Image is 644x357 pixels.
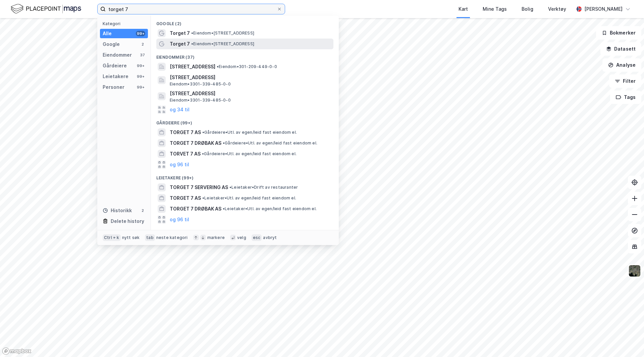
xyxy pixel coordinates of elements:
span: TORVET 7 AS [170,150,201,158]
div: esc [252,234,262,241]
span: [STREET_ADDRESS] [170,90,331,98]
div: Leietakere [103,72,128,80]
span: Torget 7 [170,40,190,48]
div: Gårdeiere [103,62,127,70]
button: Tags [610,91,641,104]
span: • [191,31,193,36]
div: [PERSON_NAME] [584,5,623,13]
div: markere [207,235,225,240]
div: Ctrl + k [103,234,121,241]
span: • [217,64,219,69]
div: 99+ [136,63,145,68]
div: velg [237,235,246,240]
div: Personer [103,83,124,91]
div: 2 [140,42,145,47]
span: TORGET 7 DRØBAK AS [170,139,221,147]
div: Gårdeiere (99+) [151,115,339,127]
span: • [229,185,231,190]
span: Eiendom • 3301-339-485-0-0 [170,81,231,87]
span: Torget 7 [170,29,190,37]
div: Leietakere (99+) [151,170,339,182]
span: • [223,206,225,211]
input: Søk på adresse, matrikkel, gårdeiere, leietakere eller personer [106,4,277,14]
button: og 96 til [170,216,189,224]
span: Eiendom • [STREET_ADDRESS] [191,41,254,47]
span: Eiendom • 301-209-449-0-0 [217,64,277,69]
div: Google (2) [151,16,339,28]
img: logo.f888ab2527a4732fd821a326f86c7f29.svg [11,3,81,15]
span: [STREET_ADDRESS] [170,73,331,81]
a: Mapbox homepage [2,347,32,355]
div: Eiendommer [103,51,132,59]
span: Leietaker • Drift av restauranter [229,185,298,190]
iframe: Chat Widget [610,325,644,357]
span: TORGET 7 DRØBAK AS [170,205,221,213]
span: Gårdeiere • Utl. av egen/leid fast eiendom el. [202,130,297,135]
div: Kart [459,5,468,13]
span: Leietaker • Utl. av egen/leid fast eiendom el. [223,206,317,212]
div: Eiendommer (37) [151,49,339,61]
div: Bolig [522,5,533,13]
span: Gårdeiere • Utl. av egen/leid fast eiendom el. [223,140,317,146]
span: TORGET 7 AS [170,194,201,202]
div: Historikk [103,206,132,215]
div: avbryt [263,235,277,240]
button: Bokmerker [596,26,641,40]
span: • [202,151,204,156]
span: Eiendom • 3301-339-485-0-0 [170,98,231,103]
button: Filter [609,74,641,88]
button: Datasett [600,42,641,56]
div: Google [103,40,120,48]
div: 37 [140,52,145,58]
span: TORGET 7 AS [170,128,201,136]
div: Alle [103,29,112,38]
div: Verktøy [548,5,566,13]
div: neste kategori [156,235,188,240]
div: 2 [140,208,145,213]
span: Leietaker • Utl. av egen/leid fast eiendom el. [202,195,296,201]
div: 99+ [136,84,145,90]
div: 99+ [136,31,145,36]
span: • [191,41,193,46]
div: Delete history [111,217,144,225]
span: Eiendom • [STREET_ADDRESS] [191,31,254,36]
span: • [202,195,204,200]
div: Kontrollprogram for chat [610,325,644,357]
span: • [223,140,225,145]
button: og 96 til [170,161,189,169]
div: Personer (99+) [151,225,339,237]
div: Mine Tags [483,5,507,13]
div: Kategori [103,21,148,26]
span: TORGET 7 SERVERING AS [170,183,228,191]
div: tab [145,234,155,241]
span: Gårdeiere • Utl. av egen/leid fast eiendom el. [202,151,297,157]
div: 99+ [136,74,145,79]
button: Analyse [602,58,641,72]
img: 9k= [628,264,641,277]
span: [STREET_ADDRESS] [170,63,215,71]
div: nytt søk [122,235,140,240]
span: • [202,130,204,135]
button: og 34 til [170,106,190,114]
